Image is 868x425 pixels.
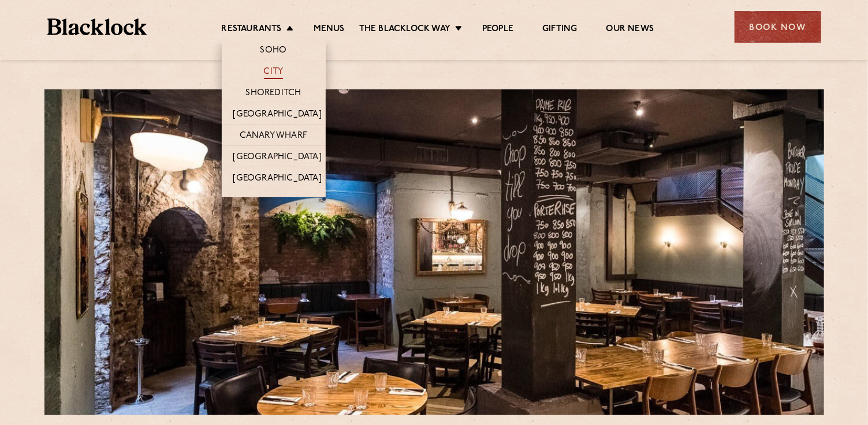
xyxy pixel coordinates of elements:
[606,24,654,36] a: Our News
[233,152,322,164] a: [GEOGRAPHIC_DATA]
[233,173,322,186] a: [GEOGRAPHIC_DATA]
[47,18,147,35] img: BL_Textured_Logo-footer-cropped.svg
[246,88,301,100] a: Shoreditch
[264,66,284,79] a: City
[233,109,322,122] a: [GEOGRAPHIC_DATA]
[359,24,450,36] a: The Blacklock Way
[482,24,513,36] a: People
[542,24,577,36] a: Gifting
[735,11,821,43] div: Book Now
[240,130,307,143] a: Canary Wharf
[222,24,282,36] a: Restaurants
[260,45,287,58] a: Soho
[314,24,345,36] a: Menus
